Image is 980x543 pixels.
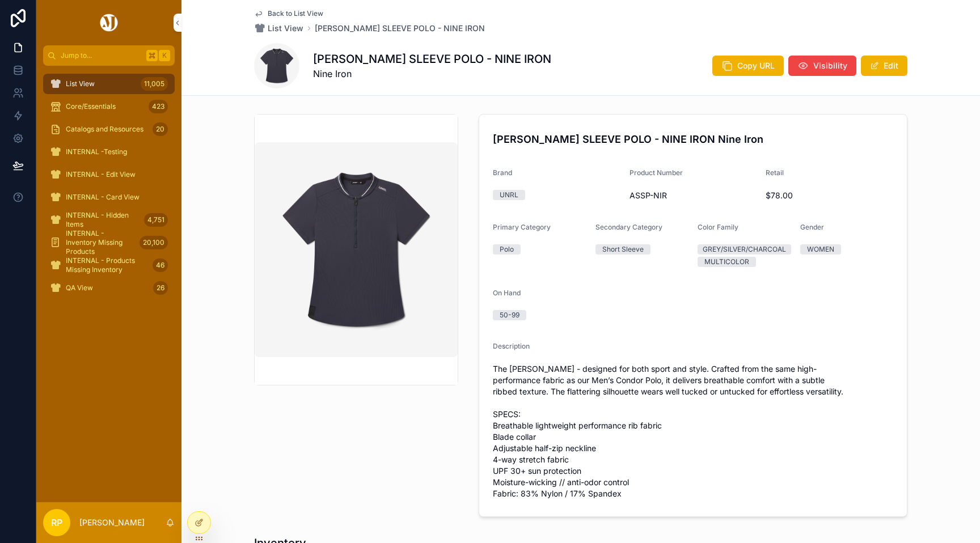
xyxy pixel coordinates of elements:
[602,244,644,254] div: Short Sleeve
[61,51,142,60] span: Jump to...
[500,244,514,254] div: Polo
[66,170,136,179] span: INTERNAL - Edit View
[807,244,834,254] div: WOMEN
[703,244,786,254] div: GREY/SILVER/CHARCOAL
[144,213,168,227] div: 4,751
[66,147,127,156] span: INTERNAL -Testing
[43,74,175,94] a: List View11,005
[66,256,148,274] span: INTERNAL - Products Missing Inventory
[98,14,120,32] img: App logo
[66,229,135,256] span: INTERNAL - Inventory Missing Products
[500,310,519,320] div: 50-99
[500,190,518,200] div: UNRL
[43,232,175,253] a: INTERNAL - Inventory Missing Products20,100
[313,67,551,80] span: Nine Iron
[737,60,775,71] span: Copy URL
[66,125,143,134] span: Catalogs and Resources
[43,187,175,207] a: INTERNAL - Card View
[66,193,140,202] span: INTERNAL - Card View
[66,211,140,229] span: INTERNAL - Hidden Items
[43,210,175,230] a: INTERNAL - Hidden Items4,751
[861,56,907,76] button: Edit
[149,100,168,113] div: 423
[66,102,116,111] span: Core/Essentials
[698,223,738,231] span: Color Family
[153,281,168,295] div: 26
[493,223,551,231] span: Primary Category
[788,56,856,76] button: Visibility
[766,190,893,201] span: $78.00
[493,342,530,350] span: Description
[141,77,168,91] div: 11,005
[255,142,458,357] img: AMELIASHORTSLEEVEPOLO-NINEIRON-S1.webp
[800,223,824,231] span: Gender
[43,255,175,275] a: INTERNAL - Products Missing Inventory46
[153,258,168,272] div: 46
[254,9,323,18] a: Back to List View
[79,517,145,528] p: [PERSON_NAME]
[766,168,784,177] span: Retail
[630,190,757,201] span: ASSP-NIR
[595,223,662,231] span: Secondary Category
[712,56,784,76] button: Copy URL
[315,23,485,34] a: [PERSON_NAME] SLEEVE POLO - NINE IRON
[313,51,551,67] h1: [PERSON_NAME] SLEEVE POLO - NINE IRON
[43,142,175,162] a: INTERNAL -Testing
[140,236,168,249] div: 20,100
[493,363,893,499] span: The [PERSON_NAME] - designed for both sport and style. Crafted from the same high-performance fab...
[153,122,168,136] div: 20
[254,23,303,34] a: List View
[43,96,175,117] a: Core/Essentials423
[66,283,93,292] span: QA View
[493,168,512,177] span: Brand
[493,289,521,297] span: On Hand
[43,119,175,139] a: Catalogs and Resources20
[630,168,683,177] span: Product Number
[66,79,95,88] span: List View
[36,66,181,313] div: scrollable content
[493,131,893,147] h4: [PERSON_NAME] SLEEVE POLO - NINE IRON Nine Iron
[51,516,62,529] span: RP
[43,278,175,298] a: QA View26
[704,257,749,267] div: MULTICOLOR
[813,60,847,71] span: Visibility
[43,164,175,185] a: INTERNAL - Edit View
[268,9,323,18] span: Back to List View
[160,51,169,60] span: K
[268,23,303,34] span: List View
[43,45,175,66] button: Jump to...K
